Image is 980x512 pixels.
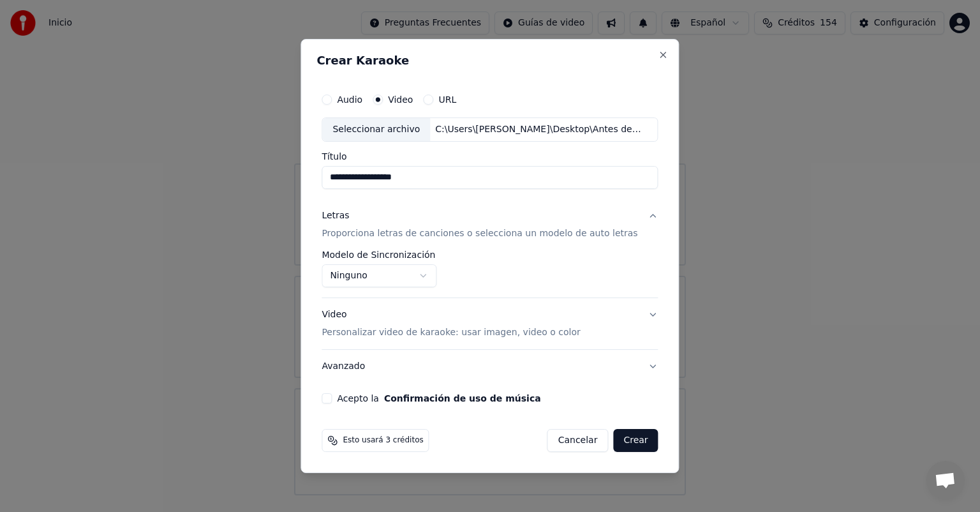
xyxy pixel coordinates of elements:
div: LetrasProporciona letras de canciones o selecciona un modelo de auto letras [322,250,658,297]
button: LetrasProporciona letras de canciones o selecciona un modelo de auto letras [322,199,658,250]
p: Proporciona letras de canciones o selecciona un modelo de auto letras [322,227,637,240]
h2: Crear Karaoke [316,55,663,66]
label: Acepto la [337,394,540,403]
button: Cancelar [547,429,609,452]
button: Crear [613,429,658,452]
div: C:\Users\[PERSON_NAME]\Desktop\Antes del Karaoke\Tu nombre levantaré.mp4 [430,123,647,136]
label: Audio [337,95,362,104]
div: Seleccionar archivo [322,118,430,141]
button: VideoPersonalizar video de karaoke: usar imagen, video o color [322,298,658,349]
label: Modelo de Sincronización [322,250,436,259]
span: Esto usará 3 créditos [343,435,423,446]
div: Letras [322,209,349,222]
label: URL [438,95,456,104]
label: Video [388,95,413,104]
button: Acepto la [384,394,541,403]
p: Personalizar video de karaoke: usar imagen, video o color [322,326,580,339]
div: Video [322,308,580,339]
button: Avanzado [322,350,658,383]
label: Título [322,152,658,161]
